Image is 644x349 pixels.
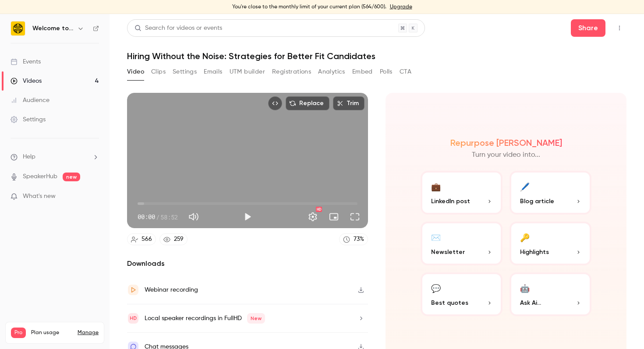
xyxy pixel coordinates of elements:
[431,230,441,244] div: ✉️
[134,24,222,33] div: Search for videos or events
[318,65,345,79] button: Analytics
[11,328,26,338] span: Pro
[145,313,265,324] div: Local speaker recordings in FullHD
[63,173,80,181] span: new
[421,222,502,265] button: ✉️Newsletter
[325,208,343,226] button: Turn on miniplayer
[23,172,57,181] a: SpeakerHub
[173,65,197,79] button: Settings
[160,212,178,222] span: 58:52
[304,208,322,226] button: Settings
[520,281,530,295] div: 🤖
[11,115,46,124] div: Settings
[520,197,554,206] span: Blog article
[156,212,159,222] span: /
[354,235,364,244] div: 73 %
[142,235,152,244] div: 566
[138,212,155,222] span: 00:00
[151,65,166,79] button: Clips
[421,272,502,316] button: 💬Best quotes
[11,21,25,35] img: Welcome to the Jungle
[159,233,188,245] a: 259
[78,329,99,336] a: Manage
[11,96,50,105] div: Audience
[239,208,256,226] button: Play
[268,96,282,110] button: Embed video
[127,65,144,79] button: Video
[510,222,591,265] button: 🔑Highlights
[431,281,441,295] div: 💬
[11,77,42,85] div: Videos
[431,197,470,206] span: LinkedIn post
[520,247,549,257] span: Highlights
[571,19,605,37] button: Share
[450,137,562,148] h2: Repurpose [PERSON_NAME]
[390,4,412,11] a: Upgrade
[204,65,222,79] button: Emails
[421,171,502,215] button: 💼LinkedIn post
[339,233,368,245] a: 73%
[32,24,74,33] h6: Welcome to the Jungle
[472,150,540,160] p: Turn your video into...
[510,272,591,316] button: 🤖Ask Ai...
[127,258,368,269] h2: Downloads
[174,235,184,244] div: 259
[11,57,41,66] div: Events
[520,230,530,244] div: 🔑
[612,21,626,35] button: Top Bar Actions
[145,285,198,295] div: Webinar recording
[185,208,202,226] button: Mute
[400,65,411,79] button: CTA
[23,152,35,162] span: Help
[520,180,530,193] div: 🖊️
[333,96,364,110] button: Trim
[316,207,322,212] div: HD
[380,65,393,79] button: Polls
[23,192,56,201] span: What's new
[11,152,99,162] li: help-dropdown-opener
[510,171,591,215] button: 🖊️Blog article
[272,65,311,79] button: Registrations
[346,208,364,226] button: Full screen
[247,313,265,324] span: New
[127,233,156,245] a: 566
[352,65,373,79] button: Embed
[31,329,72,336] span: Plan usage
[286,96,329,110] button: Replace
[431,247,465,257] span: Newsletter
[127,51,626,61] h1: Hiring Without the Noise: Strategies for Better Fit Candidates
[431,298,468,307] span: Best quotes
[520,298,541,307] span: Ask Ai...
[138,212,178,222] div: 00:00
[230,65,265,79] button: UTM builder
[431,180,441,193] div: 💼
